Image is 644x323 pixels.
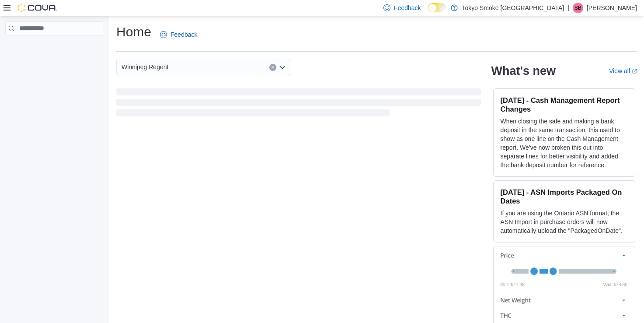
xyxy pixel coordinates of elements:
button: Open list of options [279,64,286,71]
h3: [DATE] - ASN Imports Packaged On Dates [501,188,628,205]
button: Clear input [269,64,276,71]
p: When closing the safe and making a bank deposit in the same transaction, this used to show as one... [501,117,628,169]
a: Feedback [157,26,201,43]
nav: Complex example [5,37,103,58]
h3: [DATE] - Cash Management Report Changes [501,96,628,113]
p: If you are using the Ontario ASN format, the ASN Import in purchase orders will now automatically... [501,209,628,235]
p: | [567,3,569,13]
p: Tokyo Smoke [GEOGRAPHIC_DATA] [462,3,564,13]
span: Winnipeg Regent [122,62,168,72]
span: Dark Mode [428,12,428,13]
p: [PERSON_NAME] [587,3,637,13]
span: Loading [116,90,481,118]
span: Feedback [394,4,421,12]
input: Dark Mode [428,3,446,12]
div: Sharla Bugge [573,3,583,13]
h1: Home [116,23,151,41]
a: View allExternal link [609,67,637,74]
span: Feedback [171,30,197,39]
img: Cova [17,4,57,12]
h2: What's new [491,64,556,78]
svg: External link [632,69,637,74]
span: SB [574,3,581,13]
